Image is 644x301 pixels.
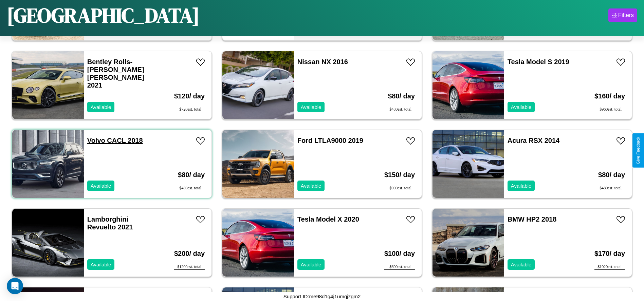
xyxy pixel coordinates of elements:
[91,181,111,190] p: Available
[511,181,532,190] p: Available
[174,107,205,112] div: $ 720 est. total
[618,12,634,19] div: Filters
[508,58,569,65] a: Tesla Model S 2019
[174,264,205,270] div: $ 1200 est. total
[174,243,205,264] h3: $ 200 / day
[301,260,321,269] p: Available
[7,1,200,29] h1: [GEOGRAPHIC_DATA]
[297,137,363,144] a: Ford LTLA9000 2019
[384,164,415,186] h3: $ 150 / day
[508,215,557,223] a: BMW HP2 2018
[301,102,321,112] p: Available
[511,102,532,112] p: Available
[301,181,321,190] p: Available
[91,260,111,269] p: Available
[87,215,133,231] a: Lamborghini Revuelto 2021
[297,58,348,65] a: Nissan NX 2016
[594,86,625,107] h3: $ 160 / day
[388,86,415,107] h3: $ 80 / day
[87,58,144,89] a: Bentley Rolls-[PERSON_NAME] [PERSON_NAME] 2021
[283,292,361,301] p: Support ID: me98d1g4j1umqjzgm2
[508,137,559,144] a: Acura RSX 2014
[384,264,415,270] div: $ 600 est. total
[598,164,625,186] h3: $ 80 / day
[511,260,532,269] p: Available
[594,264,625,270] div: $ 1020 est. total
[91,102,111,112] p: Available
[174,86,205,107] h3: $ 120 / day
[87,137,143,144] a: Volvo CACL 2018
[297,215,359,223] a: Tesla Model X 2020
[598,186,625,191] div: $ 480 est. total
[594,107,625,112] div: $ 960 est. total
[388,107,415,112] div: $ 480 est. total
[178,164,205,186] h3: $ 80 / day
[384,243,415,264] h3: $ 100 / day
[636,137,641,164] div: Give Feedback
[594,243,625,264] h3: $ 170 / day
[384,186,415,191] div: $ 900 est. total
[608,8,637,22] button: Filters
[7,278,23,294] div: Open Intercom Messenger
[178,186,205,191] div: $ 480 est. total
